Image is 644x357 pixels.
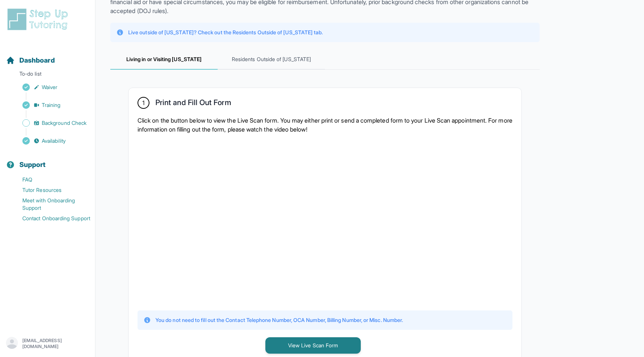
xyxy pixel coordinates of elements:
span: Waiver [42,83,57,91]
span: Dashboard [19,55,55,66]
p: You do not need to fill out the Contact Telephone Number, OCA Number, Billing Number, or Misc. Nu... [155,316,403,324]
a: Background Check [6,118,95,128]
a: View Live Scan Form [265,341,361,349]
a: Availability [6,136,95,146]
a: Contact Onboarding Support [6,213,95,224]
a: Training [6,100,95,110]
span: Support [19,159,46,170]
span: 1 [142,98,145,107]
span: Residents Outside of [US_STATE] [218,50,325,70]
button: View Live Scan Form [265,337,361,354]
img: logo [6,7,72,31]
button: Support [3,148,92,173]
span: Training [42,101,61,109]
h2: Print and Fill Out Form [155,98,231,110]
button: Dashboard [3,43,92,69]
p: [EMAIL_ADDRESS][DOMAIN_NAME] [22,338,89,350]
button: [EMAIL_ADDRESS][DOMAIN_NAME] [6,337,89,350]
span: Living in or Visiting [US_STATE] [110,50,218,70]
p: Click on the button below to view the Live Scan form. You may either print or send a completed fo... [138,116,512,134]
span: Background Check [42,119,86,127]
span: Availability [42,137,66,145]
a: Dashboard [6,55,55,66]
iframe: YouTube video player [138,140,398,303]
p: Live outside of [US_STATE]? Check out the Residents Outside of [US_STATE] tab. [128,29,323,36]
nav: Tabs [110,50,540,70]
a: Meet with Onboarding Support [6,195,95,213]
a: FAQ [6,174,95,185]
a: Tutor Resources [6,185,95,195]
p: To-do list [3,70,92,80]
a: Waiver [6,82,95,92]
